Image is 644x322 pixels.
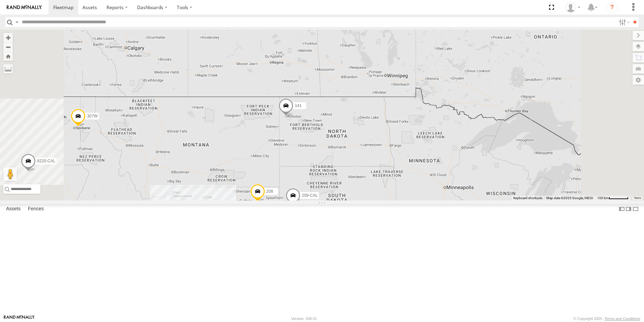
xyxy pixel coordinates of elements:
span: Map data ©2025 Google, INEGI [546,196,593,200]
span: 208 [266,189,273,194]
button: Drag Pegman onto the map to open Street View [3,167,17,181]
i: ? [607,2,617,13]
label: Dock Summary Table to the Left [618,204,625,214]
label: Map Settings [633,75,644,85]
button: Zoom in [3,33,13,42]
label: Hide Summary Table [632,204,639,214]
label: Search Query [14,17,20,27]
span: 8220-CAL [37,159,55,163]
label: Search Filter Options [616,17,631,27]
label: Measure [3,64,13,74]
label: Dock Summary Table to the Right [625,204,632,214]
span: 209-CAL [302,193,318,198]
div: Heidi Drysdale [563,2,583,12]
span: 100 km [597,196,609,200]
a: Terms (opens in new tab) [634,197,641,199]
a: Terms and Conditions [605,317,640,321]
button: Keyboard shortcuts [513,196,542,200]
img: rand-logo.svg [7,5,42,10]
label: Fences [25,204,47,214]
div: Version: 308.01 [291,317,317,321]
button: Zoom Home [3,52,13,61]
span: 307W [87,114,97,119]
a: Visit our Website [4,315,35,322]
span: 141 [295,104,301,108]
div: © Copyright 2025 - [573,317,640,321]
button: Map Scale: 100 km per 55 pixels [595,196,631,200]
label: Assets [3,204,24,214]
button: Zoom out [3,42,13,52]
